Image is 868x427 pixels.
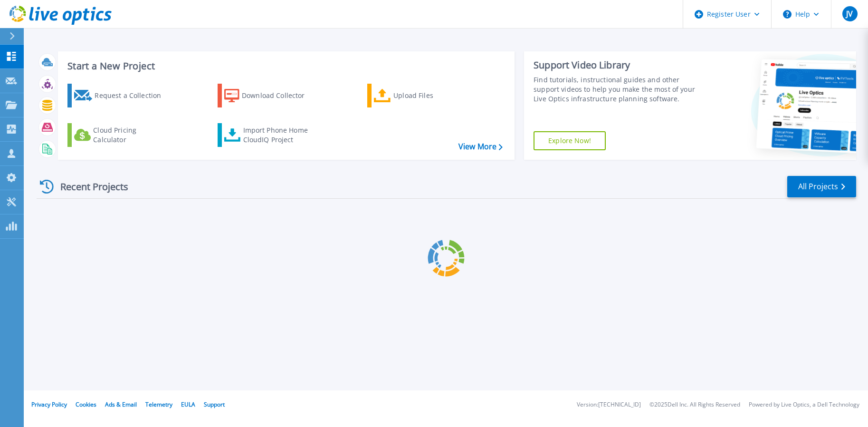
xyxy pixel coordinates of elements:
[31,400,67,408] a: Privacy Policy
[95,86,171,105] div: Request a Collection
[76,400,96,408] a: Cookies
[534,131,606,150] a: Explore Now!
[181,400,195,408] a: EULA
[105,400,137,408] a: Ads & Email
[204,400,225,408] a: Support
[67,123,173,147] a: Cloud Pricing Calculator
[649,402,740,408] li: © 2025 Dell Inc. All Rights Reserved
[393,86,469,105] div: Upload Files
[787,176,856,197] a: All Projects
[93,126,169,145] div: Cloud Pricing Calculator
[749,402,859,408] li: Powered by Live Optics, a Dell Technology
[367,84,473,107] a: Upload Files
[67,61,502,71] h3: Start a New Project
[242,86,318,105] div: Download Collector
[67,84,173,107] a: Request a Collection
[243,126,317,145] div: Import Phone Home CloudIQ Project
[37,175,141,198] div: Recent Projects
[577,402,641,408] li: Version: [TECHNICAL_ID]
[458,142,503,151] a: View More
[218,84,324,107] a: Download Collector
[534,59,702,71] div: Support Video Library
[145,400,172,408] a: Telemetry
[534,75,702,104] div: Find tutorials, instructional guides and other support videos to help you make the most of your L...
[846,10,853,18] span: JV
